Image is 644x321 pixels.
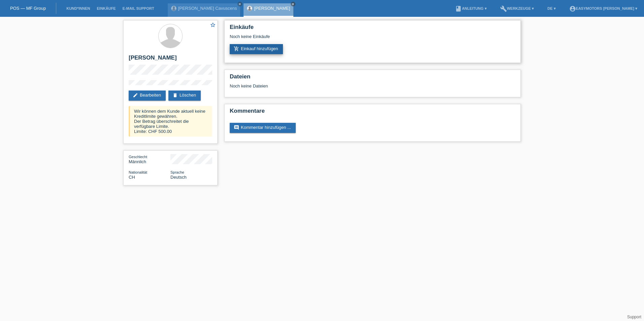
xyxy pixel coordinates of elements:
a: close [237,2,242,6]
a: buildWerkzeuge ▾ [497,6,538,10]
i: build [500,5,507,12]
h2: Kommentare [230,108,515,118]
div: Noch keine Einkäufe [230,34,515,44]
span: Schweiz [129,175,135,180]
a: editBearbeiten [129,91,166,101]
a: deleteLöschen [168,91,201,101]
a: Einkäufe [93,6,119,10]
i: account_circle [569,5,576,12]
a: POS — MF Group [10,6,46,11]
a: Support [627,315,641,319]
h2: Einkäufe [230,24,515,34]
i: edit [133,93,138,98]
a: DE ▾ [544,6,559,10]
i: star_border [210,22,216,28]
span: Geschlecht [129,155,147,159]
a: Kund*innen [63,6,93,10]
a: add_shopping_cartEinkauf hinzufügen [230,44,283,54]
span: Sprache [170,170,184,174]
i: close [291,2,295,6]
a: close [291,2,295,6]
i: add_shopping_cart [234,46,239,51]
a: [PERSON_NAME] Cavuscens [178,6,237,11]
a: star_border [210,22,216,29]
h2: [PERSON_NAME] [129,55,212,65]
a: E-Mail Support [119,6,158,10]
a: bookAnleitung ▾ [452,6,490,10]
i: book [455,5,462,12]
i: close [238,2,241,6]
span: Nationalität [129,170,147,174]
h2: Dateien [230,73,515,83]
a: [PERSON_NAME] [254,6,290,11]
a: account_circleEasymotors [PERSON_NAME] ▾ [566,6,641,10]
div: Noch keine Dateien [230,83,436,88]
span: Deutsch [170,175,187,180]
div: Wir können dem Kunde aktuell keine Kreditlimite gewähren. Der Betrag überschreitet die verfügbare... [129,106,212,137]
i: comment [234,125,239,130]
i: delete [172,93,178,98]
div: Männlich [129,154,170,164]
a: commentKommentar hinzufügen ... [230,123,296,133]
